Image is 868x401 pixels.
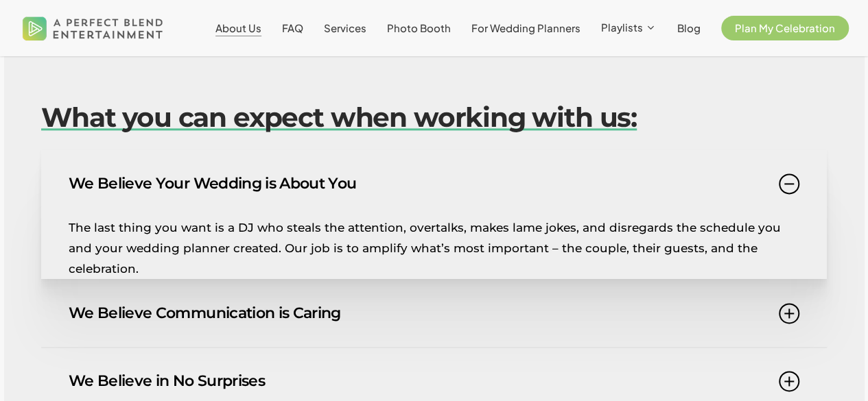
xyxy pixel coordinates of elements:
a: We Believe Communication is Caring [69,280,799,347]
span: About Us [215,21,261,34]
a: About Us [215,23,261,34]
a: FAQ [282,23,303,34]
img: A Perfect Blend Entertainment [19,5,167,51]
span: Blog [677,21,701,34]
span: Services [324,21,366,34]
span: The last thing you want is a DJ who steals the attention, overtalks, makes lame jokes, and disreg... [69,221,781,276]
span: Playlists [601,21,643,34]
a: Services [324,23,366,34]
a: Plan My Celebration [721,23,849,34]
a: Photo Booth [387,23,451,34]
a: Playlists [601,22,657,34]
a: Blog [677,23,701,34]
em: What you can expect when working with us: [41,101,637,134]
a: We Believe Your Wedding is About You [69,150,799,217]
span: Photo Booth [387,21,451,34]
span: Plan My Celebration [735,21,835,34]
span: For Wedding Planners [471,21,580,34]
span: FAQ [282,21,303,34]
a: For Wedding Planners [471,23,580,34]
